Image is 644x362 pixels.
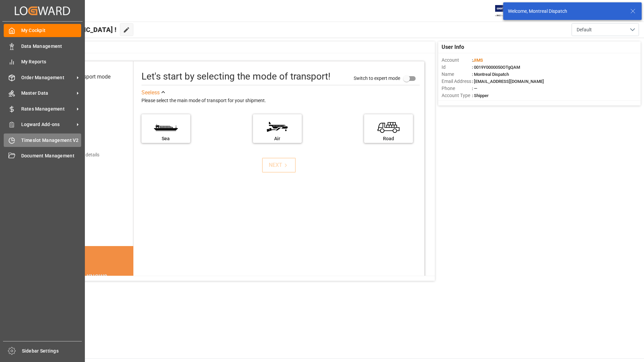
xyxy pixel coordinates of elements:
[141,97,420,105] div: Please select the main mode of transport for your shipment.
[442,57,472,64] span: Account
[21,58,82,65] span: My Reports
[442,92,472,99] span: Account Type
[473,58,483,63] span: JIMS
[442,64,472,71] span: Id
[472,79,544,84] span: : [EMAIL_ADDRESS][DOMAIN_NAME]
[367,135,410,142] div: Road
[21,137,82,144] span: Timeslot Management V2
[472,58,483,63] span: :
[28,23,117,36] span: Hello [GEOGRAPHIC_DATA] !
[21,105,74,113] span: Rates Management
[495,5,518,17] img: Exertis%20JAM%20-%20Email%20Logo.jpg_1722504956.jpg
[141,69,330,84] div: Let's start by selecting the mode of transport!
[472,65,520,70] span: : 0019Y0000050OTgQAM
[442,43,464,51] span: User Info
[442,85,472,92] span: Phone
[141,89,160,97] div: See less
[262,158,296,173] button: NEXT
[22,348,82,355] span: Sidebar Settings
[256,135,298,142] div: Air
[57,151,99,158] div: Add shipping details
[442,78,472,85] span: Email Address
[21,27,82,34] span: My Cockpit
[21,43,82,50] span: Data Management
[354,75,400,81] span: Switch to expert mode
[21,74,74,81] span: Order Management
[472,86,477,91] span: : —
[21,90,74,97] span: Master Data
[269,161,289,169] div: NEXT
[472,93,489,98] span: : Shipper
[145,135,187,142] div: Sea
[21,121,74,128] span: Logward Add-ons
[472,72,509,77] span: : Montreal Dispatch
[4,133,81,147] a: Timeslot Management V2
[4,39,81,53] a: Data Management
[572,23,639,36] button: open menu
[4,24,81,37] a: My Cockpit
[21,152,82,159] span: Document Management
[577,26,592,33] span: Default
[508,8,624,15] div: Welcome, Montreal Dispatch
[442,71,472,78] span: Name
